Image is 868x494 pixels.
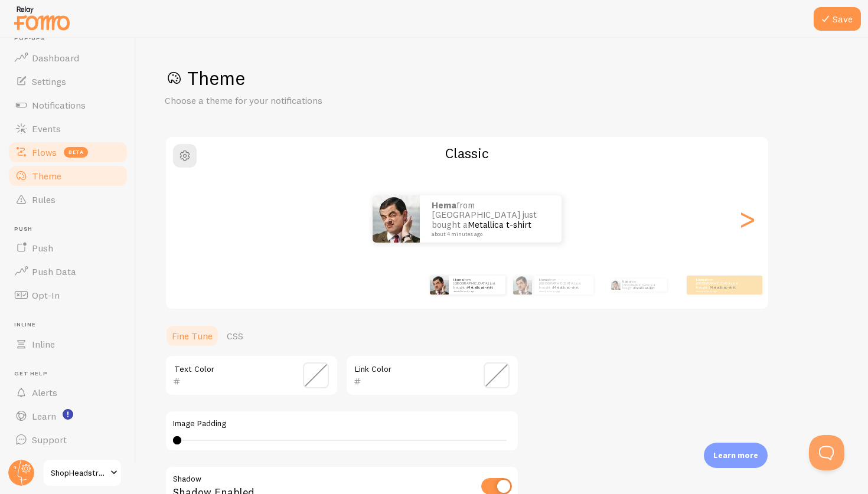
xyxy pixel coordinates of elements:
[7,381,129,404] a: Alerts
[7,164,129,188] a: Theme
[12,3,71,33] img: fomo-relay-logo-orange.svg
[165,94,448,107] p: Choose a theme for your notifications
[32,76,66,87] span: Settings
[7,117,129,140] a: Events
[809,435,844,470] iframe: Help Scout Beacon - Open
[32,170,61,182] span: Theme
[7,260,129,283] a: Push Data
[468,219,531,230] a: Metallica t-shirt
[32,387,57,398] span: Alerts
[432,199,456,211] strong: hema
[7,46,129,70] a: Dashboard
[539,277,589,292] p: from [GEOGRAPHIC_DATA] just bought a
[611,280,620,290] img: Fomo
[14,321,129,329] span: Inline
[373,195,420,243] img: Fomo
[7,236,129,260] a: Push
[14,35,129,42] span: Pop-ups
[432,231,546,237] small: about 4 minutes ago
[622,279,662,292] p: from [GEOGRAPHIC_DATA] just bought a
[453,277,501,292] p: from [GEOGRAPHIC_DATA] just bought a
[713,450,758,461] p: Learn more
[430,276,449,295] img: Fomo
[64,147,88,158] span: beta
[51,466,107,480] span: ShopHeadstrong
[7,140,129,164] a: Flows beta
[7,283,129,307] a: Opt-In
[513,276,532,295] img: Fomo
[696,277,706,282] strong: hema
[220,324,250,348] a: CSS
[32,52,79,64] span: Dashboard
[173,418,511,429] label: Image Padding
[634,286,654,290] a: Metallica t-shirt
[14,225,129,233] span: Push
[453,290,500,292] small: about 4 minutes ago
[7,188,129,211] a: Rules
[63,409,73,420] svg: <p>Watch New Feature Tutorials!</p>
[7,70,129,93] a: Settings
[453,277,464,282] strong: hema
[710,285,736,290] a: Metallica t-shirt
[704,443,768,468] div: Learn more
[32,123,61,135] span: Events
[7,428,129,452] a: Support
[696,290,742,292] small: about 4 minutes ago
[7,93,129,117] a: Notifications
[432,201,550,237] p: from [GEOGRAPHIC_DATA] just bought a
[740,176,754,261] div: Next slide
[468,285,493,290] a: Metallica t-shirt
[32,410,56,422] span: Learn
[32,266,76,277] span: Push Data
[166,144,768,162] h2: Classic
[165,324,220,348] a: Fine Tune
[553,285,579,290] a: Metallica t-shirt
[43,459,122,487] a: ShopHeadstrong
[539,277,549,282] strong: hema
[165,66,840,90] h1: Theme
[696,277,743,292] p: from [GEOGRAPHIC_DATA] just bought a
[32,146,57,158] span: Flows
[622,280,631,283] strong: hema
[7,404,129,428] a: Learn
[7,332,129,356] a: Inline
[539,290,588,292] small: about 4 minutes ago
[32,338,55,350] span: Inline
[32,434,67,446] span: Support
[32,289,60,301] span: Opt-In
[14,370,129,378] span: Get Help
[32,194,56,205] span: Rules
[32,99,86,111] span: Notifications
[32,242,53,254] span: Push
